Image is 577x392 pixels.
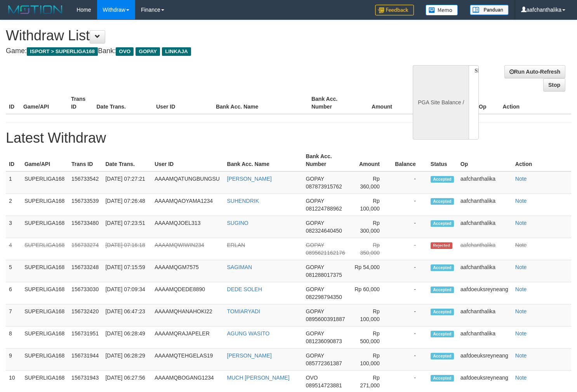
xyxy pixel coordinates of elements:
[21,260,68,282] td: SUPERLIGA168
[227,375,290,381] a: MUCH [PERSON_NAME]
[306,264,324,270] span: GOPAY
[306,220,324,226] span: GOPAY
[431,331,454,337] span: Accepted
[349,149,391,171] th: Amount
[68,149,102,171] th: Trans ID
[391,216,428,238] td: -
[20,92,68,114] th: Game/API
[308,92,356,114] th: Bank Acc. Number
[227,330,270,337] a: AGUNG WASITO
[543,78,565,92] a: Stop
[151,282,224,304] td: AAAAMQDEDE8890
[6,171,21,194] td: 1
[457,216,512,238] td: aafchanthalika
[306,242,324,248] span: GOPAY
[349,304,391,326] td: Rp 100,000
[227,286,262,292] a: DEDE SOLEH
[151,326,224,349] td: AAAAMQRAJAPELER
[68,216,102,238] td: 156733480
[227,308,261,314] a: TOMIARYADI
[306,250,345,256] span: 0895621162176
[21,216,68,238] td: SUPERLIGA168
[136,47,160,56] span: GOPAY
[306,286,324,292] span: GOPAY
[515,220,527,226] a: Note
[457,238,512,260] td: aafchanthalika
[102,171,151,194] td: [DATE] 07:27:21
[306,352,324,359] span: GOPAY
[102,326,151,349] td: [DATE] 06:28:49
[306,205,342,212] span: 081224788962
[306,176,324,182] span: GOPAY
[68,171,102,194] td: 156733542
[162,47,191,56] span: LINKAJA
[515,198,527,204] a: Note
[21,238,68,260] td: SUPERLIGA168
[431,287,454,293] span: Accepted
[6,216,21,238] td: 3
[431,264,454,271] span: Accepted
[151,304,224,326] td: AAAAMQHANAHOKI22
[515,375,527,381] a: Note
[68,349,102,371] td: 156731944
[306,294,342,300] span: 082298794350
[6,282,21,304] td: 6
[391,238,428,260] td: -
[306,198,324,204] span: GOPAY
[151,260,224,282] td: AAAAMQGM7575
[457,149,512,171] th: Op
[102,349,151,371] td: [DATE] 06:28:29
[116,47,134,56] span: OVO
[391,304,428,326] td: -
[102,149,151,171] th: Date Trans.
[515,264,527,270] a: Note
[227,198,259,204] a: SUHENDRIK
[227,220,249,226] a: SUGINO
[476,92,499,114] th: Op
[102,194,151,216] td: [DATE] 07:26:48
[151,349,224,371] td: AAAAMQTEHGELAS19
[391,282,428,304] td: -
[21,304,68,326] td: SUPERLIGA168
[306,308,324,314] span: GOPAY
[457,171,512,194] td: aafchanthalika
[349,260,391,282] td: Rp 54,000
[515,352,527,359] a: Note
[153,92,213,114] th: User ID
[391,171,428,194] td: -
[306,375,318,381] span: OVO
[68,326,102,349] td: 156731951
[6,304,21,326] td: 7
[499,92,571,114] th: Action
[349,349,391,371] td: Rp 100,000
[349,238,391,260] td: Rp 350,000
[6,149,21,171] th: ID
[413,65,469,140] div: PGA Site Balance /
[306,316,345,322] span: 0895600391887
[213,92,308,114] th: Bank Acc. Name
[457,349,512,371] td: aafdoeuksreyneang
[457,194,512,216] td: aafchanthalika
[102,304,151,326] td: [DATE] 06:47:23
[391,194,428,216] td: -
[102,282,151,304] td: [DATE] 07:09:34
[515,176,527,182] a: Note
[306,272,342,278] span: 081288017375
[431,309,454,315] span: Accepted
[515,242,527,248] a: Note
[6,194,21,216] td: 2
[306,382,342,389] span: 089514723881
[504,65,565,78] a: Run Auto-Refresh
[6,47,377,55] h4: Game: Bank:
[512,149,571,171] th: Action
[431,220,454,227] span: Accepted
[68,304,102,326] td: 156732420
[27,47,98,56] span: ISPORT > SUPERLIGA168
[6,92,20,114] th: ID
[6,130,571,146] h1: Latest Withdraw
[227,352,272,359] a: [PERSON_NAME]
[21,326,68,349] td: SUPERLIGA168
[306,360,342,366] span: 085772361387
[224,149,303,171] th: Bank Acc. Name
[6,238,21,260] td: 4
